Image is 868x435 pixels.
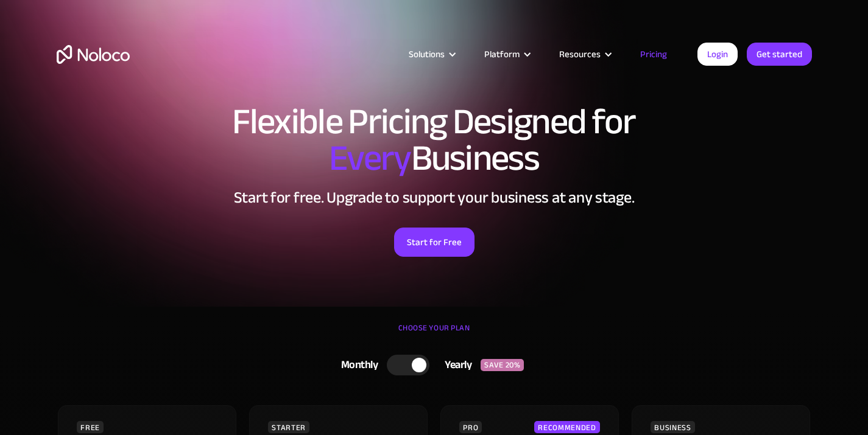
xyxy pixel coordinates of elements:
[559,46,601,62] div: Resources
[484,46,520,62] div: Platform
[394,228,475,257] a: Start for Free
[57,45,130,64] a: home
[393,46,469,62] div: Solutions
[57,103,812,176] h1: Flexible Pricing Designed for Business
[329,124,411,192] span: Every
[534,421,599,433] div: RECOMMENDED
[268,421,309,433] div: STARTER
[409,46,445,62] div: Solutions
[469,46,544,62] div: Platform
[57,319,812,349] div: CHOOSE YOUR PLAN
[429,356,481,374] div: Yearly
[459,421,482,433] div: PRO
[544,46,625,62] div: Resources
[57,189,812,207] h2: Start for free. Upgrade to support your business at any stage.
[747,43,812,66] a: Get started
[651,421,694,433] div: BUSINESS
[625,46,682,62] a: Pricing
[326,356,387,374] div: Monthly
[481,359,524,371] div: SAVE 20%
[697,43,738,66] a: Login
[77,421,104,433] div: FREE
